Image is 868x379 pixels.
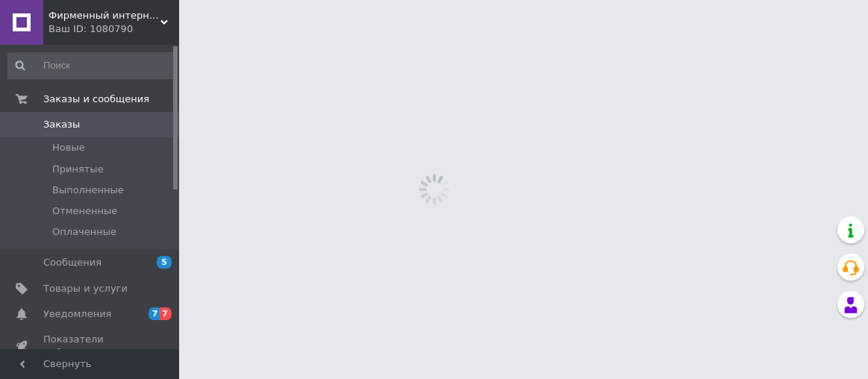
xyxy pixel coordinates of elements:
[52,184,124,197] span: Выполненные
[43,93,149,106] span: Заказы и сообщения
[49,9,160,22] span: Фирменный интернет-магазин ТМ "Органикс"
[52,163,104,176] span: Принятые
[43,333,138,360] span: Показатели работы компании
[7,52,175,79] input: Поиск
[43,118,80,131] span: Заказы
[52,204,117,218] span: Отмененные
[43,307,111,321] span: Уведомления
[43,256,102,269] span: Сообщения
[160,307,172,320] span: 7
[49,22,179,36] div: Ваш ID: 1080790
[43,282,128,295] span: Товары и услуги
[157,256,172,269] span: 5
[52,225,116,239] span: Оплаченные
[149,307,160,320] span: 7
[52,141,85,154] span: Новые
